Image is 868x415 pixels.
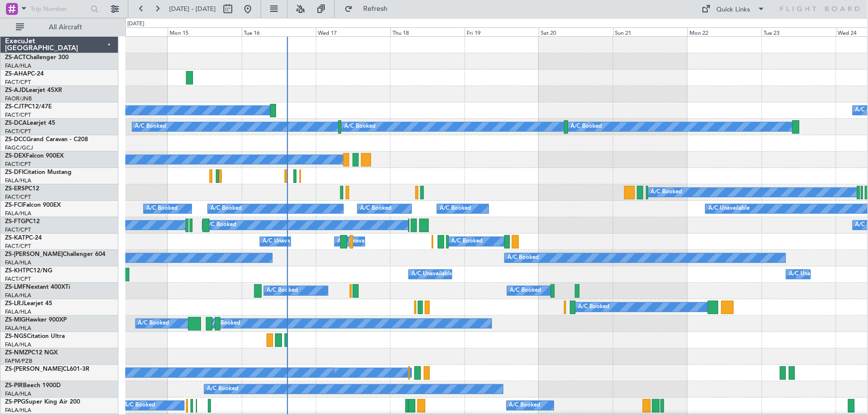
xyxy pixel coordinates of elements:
[578,300,609,315] div: A/C Booked
[5,186,39,192] a: ZS-ERSPC12
[411,267,453,282] div: A/C Unavailable
[5,71,27,77] span: ZS-AHA
[5,341,31,348] a: FALA/HLA
[717,5,751,15] div: Quick Links
[789,267,830,282] div: A/C Unavailable
[5,399,80,405] a: ZS-PPGSuper King Air 200
[5,399,25,405] span: ZS-PPG
[5,169,72,175] a: ZS-DFICitation Mustang
[5,219,40,225] a: ZS-FTGPC12
[440,201,471,216] div: A/C Booked
[5,87,62,93] a: ZS-AJDLearjet 45XR
[5,71,44,77] a: ZS-AHAPC-24
[687,27,762,36] div: Mon 22
[5,333,65,339] a: ZS-NGSCitation Ultra
[360,201,391,216] div: A/C Booked
[5,366,63,372] span: ZS-[PERSON_NAME]
[205,218,236,233] div: A/C Booked
[708,201,750,216] div: A/C Unavailable
[5,350,28,356] span: ZS-NMZ
[127,20,144,28] div: [DATE]
[5,243,31,250] a: FACT/CPT
[5,317,67,323] a: ZS-MIGHawker 900XP
[169,4,216,13] span: [DATE] - [DATE]
[5,284,70,290] a: ZS-LMFNextant 400XTi
[5,366,90,372] a: ZS-[PERSON_NAME]CL601-3R
[571,119,602,134] div: A/C Booked
[5,153,64,159] a: ZS-DEXFalcon 900EX
[146,201,178,216] div: A/C Booked
[5,219,25,225] span: ZS-FTG
[762,27,836,36] div: Tue 23
[5,292,31,299] a: FALA/HLA
[5,193,31,201] a: FACT/CPT
[613,27,687,36] div: Sun 21
[390,27,465,36] div: Thu 18
[5,202,61,208] a: ZS-FCIFalcon 900EX
[5,104,52,110] a: ZS-CJTPC12/47E
[5,301,52,307] a: ZS-LRJLearjet 45
[5,55,26,61] span: ZS-ACT
[5,268,52,274] a: ZS-KHTPC12/NG
[510,283,541,298] div: A/C Booked
[651,185,682,200] div: A/C Booked
[138,316,170,331] div: A/C Booked
[507,250,539,265] div: A/C Booked
[5,153,26,159] span: ZS-DEX
[5,104,24,110] span: ZS-CJT
[209,316,241,331] div: A/C Booked
[340,1,399,17] button: Refresh
[697,1,771,17] button: Quick Links
[5,383,23,389] span: ZS-PIR
[267,283,298,298] div: A/C Booked
[5,144,33,152] a: FAGC/GCJ
[207,382,238,397] div: A/C Booked
[5,95,32,102] a: FAOR/JNB
[337,234,379,249] div: A/C Unavailable
[465,27,539,36] div: Fri 19
[5,202,23,208] span: ZS-FCI
[5,308,31,316] a: FALA/HLA
[5,186,25,192] span: ZS-ERS
[5,284,26,290] span: ZS-LMF
[5,407,31,414] a: FALA/HLA
[451,234,482,249] div: A/C Booked
[5,390,31,398] a: FALA/HLA
[5,235,42,241] a: ZS-KATPC-24
[210,201,242,216] div: A/C Booked
[355,5,396,12] span: Refresh
[5,301,24,307] span: ZS-LRJ
[242,27,316,36] div: Tue 16
[30,1,88,16] input: Trip Number
[168,27,242,36] div: Mon 15
[5,137,26,143] span: ZS-DCC
[135,119,166,134] div: A/C Booked
[5,120,27,126] span: ZS-DCA
[5,259,31,266] a: FALA/HLA
[5,210,31,217] a: FALA/HLA
[5,87,26,93] span: ZS-AJD
[5,235,25,241] span: ZS-KAT
[5,317,25,323] span: ZS-MIG
[5,275,31,283] a: FACT/CPT
[5,357,32,365] a: FAPM/PZB
[5,251,105,257] a: ZS-[PERSON_NAME]Challenger 604
[11,19,108,35] button: All Aircraft
[344,119,376,134] div: A/C Booked
[5,177,31,184] a: FALA/HLA
[5,137,88,143] a: ZS-DCCGrand Caravan - C208
[5,62,31,70] a: FALA/HLA
[5,169,23,175] span: ZS-DFI
[316,27,390,36] div: Wed 17
[509,398,541,413] div: A/C Booked
[263,234,304,249] div: A/C Unavailable
[5,120,55,126] a: ZS-DCALearjet 45
[5,79,31,86] a: FACT/CPT
[5,55,69,61] a: ZS-ACTChallenger 300
[5,383,61,389] a: ZS-PIRBeech 1900D
[124,398,156,413] div: A/C Booked
[26,24,105,31] span: All Aircraft
[5,350,58,356] a: ZS-NMZPC12 NGX
[5,268,26,274] span: ZS-KHT
[5,325,31,332] a: FALA/HLA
